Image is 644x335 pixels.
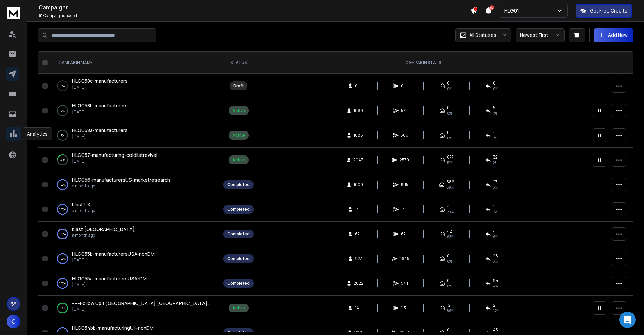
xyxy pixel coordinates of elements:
[447,86,452,91] span: 0%
[353,157,363,163] span: 2043
[354,281,363,286] span: 2022
[72,250,155,257] span: HLG055b-manufacturersUSA-nonDM
[72,300,215,306] span: ------Follow Up 1 [GEOGRAPHIC_DATA] [GEOGRAPHIC_DATA]------
[72,152,157,159] a: HLG057-manufacturing-coldlistrevival
[447,229,452,234] span: 42
[219,52,258,74] th: STATUS
[447,303,451,308] span: 12
[493,111,497,116] span: 1 %
[61,132,64,139] p: 1 %
[504,7,522,14] p: HLG01
[50,148,219,172] td: 31%HLG057-manufacturing-coldlistrevival[DATE]
[61,107,65,114] p: 0 %
[72,176,170,183] a: HLG056-manufacturersUS-marketresearch
[50,296,219,320] td: 85%------Follow Up 1 [GEOGRAPHIC_DATA] [GEOGRAPHIC_DATA]------[DATE]
[493,253,498,259] span: 28
[493,185,498,190] span: 3 %
[23,127,52,140] div: Analytics
[50,52,219,74] th: CAMPAIGN NAME
[401,281,408,286] span: 5711
[60,305,65,311] p: 85 %
[72,109,128,115] p: [DATE]
[227,182,250,187] div: Completed
[355,207,362,212] span: 14
[447,80,450,86] span: 0
[232,157,245,163] div: Active
[72,208,95,213] p: a month ago
[447,130,450,135] span: 0
[447,283,452,289] span: 0%
[50,123,219,148] td: 1%HLG058a-manufacturers[DATE]
[447,259,452,264] span: 0%
[590,7,627,14] p: Get Free Credits
[61,82,65,89] p: 0 %
[72,275,147,282] a: HLG055a-manufacturersUSA-DM
[493,154,498,160] span: 32
[400,157,409,163] span: 2570
[355,256,362,261] span: 927
[447,111,452,116] span: 0%
[50,246,219,271] td: 100%HLG055b-manufacturersUSA-nonDM[DATE]
[60,157,65,163] p: 31 %
[72,307,213,312] p: [DATE]
[447,278,450,283] span: 0
[72,102,128,109] a: HLG058b-manufacturers
[447,204,450,209] span: 4
[401,207,408,212] span: 14
[401,231,408,237] span: 67
[232,108,245,113] div: Active
[72,233,135,238] p: a month ago
[447,234,454,239] span: 63 %
[59,231,66,237] p: 100 %
[39,13,43,18] span: 51
[493,229,496,234] span: 4
[493,259,498,264] span: 3 %
[227,231,250,237] div: Completed
[493,160,497,165] span: 2 %
[7,315,20,328] button: C
[227,256,250,261] div: Completed
[72,300,213,307] a: ------Follow Up 1 [GEOGRAPHIC_DATA] [GEOGRAPHIC_DATA]------
[447,105,450,111] span: 0
[447,308,454,313] span: 86 %
[493,308,499,313] span: 14 %
[50,197,219,222] td: 100%blast UKa month ago
[447,179,454,185] span: 586
[72,127,128,134] a: HLG058a-manufacturers
[401,305,408,311] span: 113
[39,3,470,11] h1: Campaigns
[447,209,454,215] span: 29 %
[59,181,66,188] p: 100 %
[72,257,155,263] p: [DATE]
[72,183,170,189] p: a month ago
[493,283,498,289] span: 4 %
[447,327,450,333] span: 0
[447,253,450,259] span: 0
[493,135,497,141] span: 1 %
[493,204,494,209] span: 1
[354,182,363,187] span: 1000
[493,303,495,308] span: 2
[594,28,633,42] button: Add New
[72,201,90,208] a: blast UK
[50,222,219,246] td: 100%blast [GEOGRAPHIC_DATA]a month ago
[447,135,452,141] span: 0%
[493,234,498,239] span: 6 %
[493,105,495,111] span: 5
[227,207,250,212] div: Completed
[233,83,244,89] div: Draft
[619,312,636,328] div: Open Intercom Messenger
[59,255,66,262] p: 100 %
[493,80,496,86] span: 0
[72,134,128,139] p: [DATE]
[493,278,498,283] span: 84
[493,86,498,91] span: 0%
[399,256,409,261] span: 2645
[50,172,219,197] td: 100%HLG056-manufacturersUS-marketresearcha month ago
[232,133,245,138] div: Active
[354,133,363,138] span: 1088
